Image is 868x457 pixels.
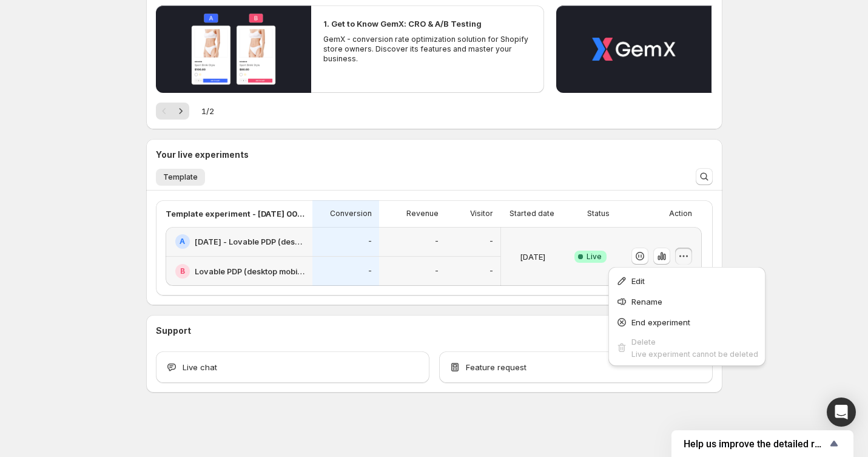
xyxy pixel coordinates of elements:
button: Search and filter results [696,168,713,185]
span: End experiment [631,317,690,327]
p: Started date [510,209,554,218]
span: Template [163,172,198,182]
p: - [435,237,439,246]
p: [DATE] [520,251,545,263]
p: GemX - conversion rate optimization solution for Shopify store owners. Discover its features and ... [323,35,532,64]
p: - [490,237,493,246]
span: 1 / 2 [201,105,214,117]
h2: [DATE] - Lovable PDP (desktop mobile) - GUIDE V1 [195,235,305,248]
button: Edit [612,271,762,290]
button: Show survey - Help us improve the detailed report for A/B campaigns [684,436,841,451]
p: - [490,266,493,276]
p: Conversion [330,209,372,218]
span: Feature request [466,361,527,373]
h2: B [180,266,185,276]
p: Status [587,209,610,218]
p: Revenue [406,209,439,218]
h3: Your live experiments [156,149,249,161]
p: - [368,266,372,276]
h3: Support [156,325,191,337]
button: End experiment [612,312,762,331]
h2: Lovable PDP (desktop mobile) - GUIDE V3 [195,265,305,277]
span: Help us improve the detailed report for A/B campaigns [684,438,827,450]
span: Rename [631,297,662,306]
span: Live chat [183,361,217,373]
h2: 1. Get to Know GemX: CRO & A/B Testing [323,18,482,30]
div: Open Intercom Messenger [827,398,856,427]
p: Visitor [470,209,493,218]
span: Edit [631,276,645,286]
p: Action [669,209,692,218]
button: Play video [556,5,712,93]
p: Template experiment - [DATE] 00:18:57 [166,208,305,220]
p: - [368,237,372,246]
div: Delete [631,336,758,348]
button: Rename [612,291,762,311]
h2: A [180,237,185,246]
nav: Pagination [156,103,189,120]
p: - [435,266,439,276]
span: Live [587,252,602,262]
span: Live experiment cannot be deleted [631,350,758,359]
button: Next [172,103,189,120]
button: DeleteLive experiment cannot be deleted [612,333,762,362]
button: Play video [156,5,311,93]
